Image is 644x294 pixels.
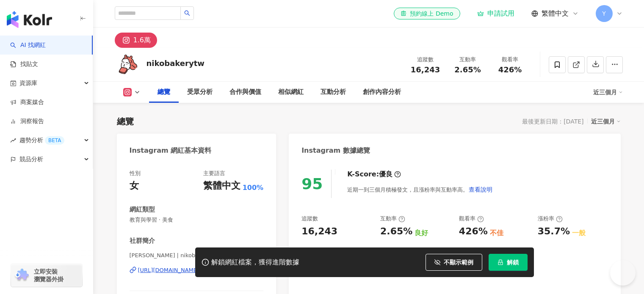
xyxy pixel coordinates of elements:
div: 追蹤數 [301,215,318,223]
div: 一般 [572,228,586,238]
img: logo [7,11,52,28]
span: 426% [498,66,522,74]
div: 解鎖網紅檔案，獲得進階數據 [211,258,299,267]
img: KOL Avatar [115,52,140,77]
div: nikobakerytw [146,58,205,69]
div: 426% [459,225,488,238]
span: 100% [243,183,263,192]
span: lock [498,259,503,265]
button: 不顯示範例 [426,254,482,271]
div: 近三個月 [591,116,621,127]
span: 教育與學習 · 美食 [130,216,264,224]
a: 商案媒合 [10,98,44,107]
button: 解鎖 [489,254,528,271]
div: 35.7% [538,225,570,238]
div: 社群簡介 [130,236,155,245]
div: 互動分析 [321,87,346,97]
span: 解鎖 [507,259,519,266]
div: 1.6萬 [133,34,151,46]
button: 1.6萬 [115,33,157,48]
div: 性別 [130,170,141,177]
div: 2.65% [380,225,412,238]
div: 良好 [415,228,428,238]
span: 查看說明 [469,186,492,193]
div: 女 [130,179,139,192]
div: 近三個月 [593,85,623,99]
div: 主要語言 [203,170,225,177]
span: 不顯示範例 [444,259,473,266]
span: 2.65% [454,66,481,74]
div: BETA [45,136,64,145]
span: 資源庫 [19,74,37,93]
a: 申請試用 [477,9,514,18]
div: 優良 [379,170,392,179]
div: 觀看率 [494,55,526,64]
div: 不佳 [490,228,503,238]
div: 受眾分析 [187,87,213,97]
div: 互動率 [452,55,484,64]
div: 漲粉率 [538,215,563,223]
div: 預約線上 Demo [401,9,453,18]
span: 趨勢分析 [19,131,64,150]
a: 洞察報告 [10,117,44,126]
span: search [184,10,190,16]
span: 立即安裝 瀏覽器外掛 [34,268,64,283]
a: 找貼文 [10,60,38,69]
img: chrome extension [14,269,30,282]
span: 競品分析 [19,150,43,169]
button: 查看說明 [468,181,493,198]
div: 網紅類型 [130,205,155,214]
div: 合作與價值 [229,87,261,97]
span: rise [10,137,16,143]
div: K-Score : [347,170,401,179]
a: searchAI 找網紅 [10,41,46,49]
div: 創作內容分析 [363,87,401,97]
div: 總覽 [158,87,170,97]
div: 繁體中文 [203,179,240,192]
div: Instagram 數據總覽 [301,146,370,155]
div: 追蹤數 [409,55,442,64]
span: Y [602,9,606,18]
span: 16,243 [411,65,440,74]
a: chrome extension立即安裝 瀏覽器外掛 [11,264,82,287]
div: 95 [301,175,323,192]
div: Instagram 網紅基本資料 [130,146,212,155]
div: 相似網紅 [278,87,304,97]
div: 近期一到三個月積極發文，且漲粉率與互動率高。 [347,181,493,198]
div: 最後更新日期：[DATE] [522,118,583,125]
a: 預約線上 Demo [394,8,460,19]
div: 互動率 [380,215,405,223]
span: 繁體中文 [542,9,569,18]
div: 16,243 [301,225,337,238]
div: 觀看率 [459,215,484,223]
div: 總覽 [117,115,134,127]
